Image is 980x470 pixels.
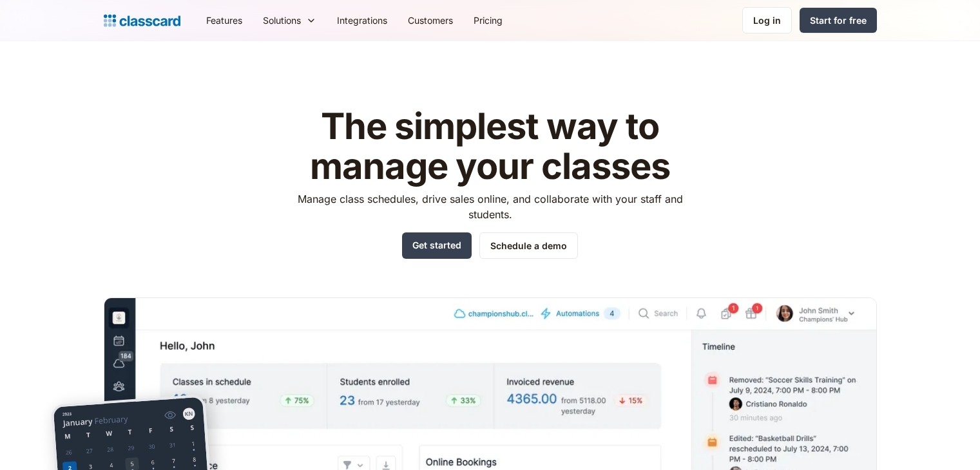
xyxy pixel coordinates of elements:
p: Manage class schedules, drive sales online, and collaborate with your staff and students. [285,191,695,222]
a: home [104,12,180,30]
a: Features [196,6,253,35]
div: Solutions [253,6,327,35]
a: Customers [398,6,463,35]
a: Integrations [327,6,398,35]
a: Log in [742,7,792,33]
a: Schedule a demo [479,232,578,259]
a: Pricing [463,6,513,35]
h1: The simplest way to manage your classes [285,107,695,186]
a: Get started [402,232,472,259]
div: Log in [753,14,781,27]
div: Solutions [263,14,301,27]
div: Start for free [810,14,867,27]
a: Start for free [800,8,877,33]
